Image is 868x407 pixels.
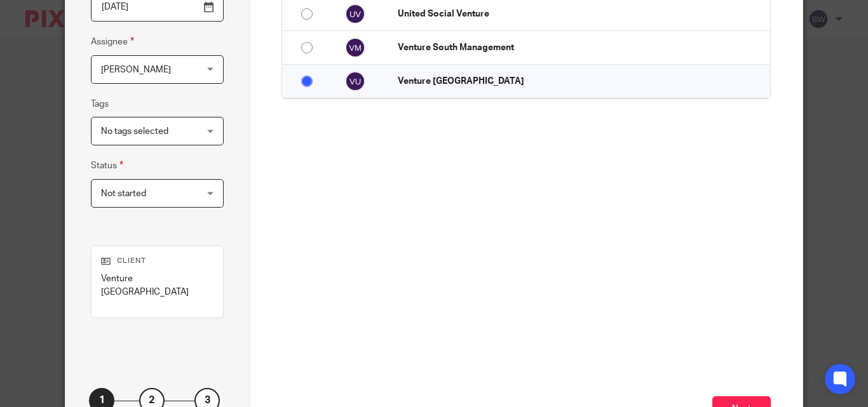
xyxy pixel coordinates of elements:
p: Venture [GEOGRAPHIC_DATA] [398,75,764,88]
img: svg%3E [345,37,365,58]
label: Tags [91,98,109,110]
span: Not started [101,189,146,198]
p: Venture [GEOGRAPHIC_DATA] [101,272,214,298]
label: Assignee [91,34,134,49]
img: svg%3E [345,4,365,24]
span: No tags selected [101,127,168,136]
p: Venture South Management [398,41,764,54]
p: United Social Venture [398,8,764,20]
span: [PERSON_NAME] [101,65,171,74]
p: Client [101,256,214,266]
img: svg%3E [345,71,365,91]
label: Status [91,158,123,173]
